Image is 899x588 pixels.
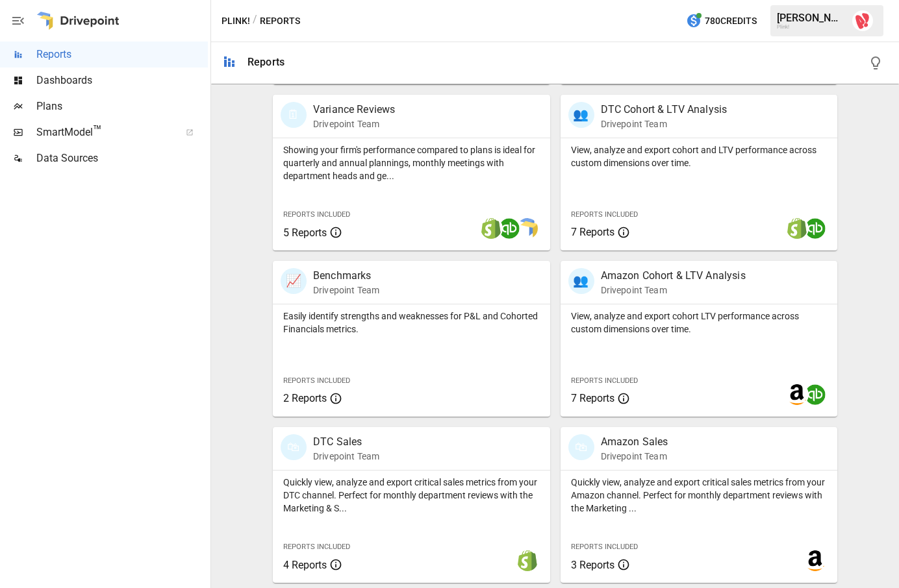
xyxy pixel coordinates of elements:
[571,210,638,219] span: Reports Included
[283,543,350,551] span: Reports Included
[681,9,762,33] button: 780Credits
[253,13,257,29] div: /
[313,450,379,463] p: Drivepoint Team
[283,376,350,385] span: Reports Included
[313,102,395,117] p: Variance Reviews
[601,284,746,297] p: Drivepoint Team
[571,559,614,571] span: 3 Reports
[247,56,285,68] div: Reports
[313,268,379,284] p: Benchmarks
[787,384,807,405] img: amazon
[517,218,538,239] img: smart model
[571,543,638,551] span: Reports Included
[36,73,208,88] span: Dashboards
[601,268,746,284] p: Amazon Cohort & LTV Analysis
[568,268,594,294] div: 👥
[601,450,668,463] p: Drivepoint Team
[571,143,828,169] p: View, analyze and export cohort and LTV performance across custom dimensions over time.
[568,434,594,460] div: 🛍
[93,123,102,139] span: ™
[805,550,826,571] img: amazon
[777,12,844,24] div: [PERSON_NAME]
[36,125,171,140] span: SmartModel
[283,476,540,515] p: Quickly view, analyze and export critical sales metrics from your DTC channel. Perfect for monthl...
[281,268,307,294] div: 📈
[571,226,614,238] span: 7 Reports
[844,3,881,39] button: Max Luthy
[281,102,307,128] div: 🗓
[568,102,594,128] div: 👥
[601,117,728,130] p: Drivepoint Team
[852,10,873,31] img: Max Luthy
[601,102,728,117] p: DTC Cohort & LTV Analysis
[777,24,844,30] div: Plink!
[36,47,208,62] span: Reports
[283,559,327,571] span: 4 Reports
[517,550,538,571] img: shopify
[481,218,501,239] img: shopify
[571,310,828,336] p: View, analyze and export cohort LTV performance across custom dimensions over time.
[601,434,668,450] p: Amazon Sales
[283,392,327,404] span: 2 Reports
[571,476,828,515] p: Quickly view, analyze and export critical sales metrics from your Amazon channel. Perfect for mon...
[283,227,327,239] span: 5 Reports
[313,434,379,450] p: DTC Sales
[283,143,540,182] p: Showing your firm's performance compared to plans is ideal for quarterly and annual plannings, mo...
[36,151,208,166] span: Data Sources
[313,284,379,297] p: Drivepoint Team
[281,434,307,460] div: 🛍
[571,376,638,385] span: Reports Included
[36,99,208,114] span: Plans
[805,218,826,239] img: quickbooks
[571,392,614,404] span: 7 Reports
[283,310,540,336] p: Easily identify strengths and weaknesses for P&L and Cohorted Financials metrics.
[222,13,250,29] button: Plink!
[499,218,520,239] img: quickbooks
[313,117,395,130] p: Drivepoint Team
[283,210,350,219] span: Reports Included
[705,13,757,29] span: 780 Credits
[805,384,826,405] img: quickbooks
[787,218,807,239] img: shopify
